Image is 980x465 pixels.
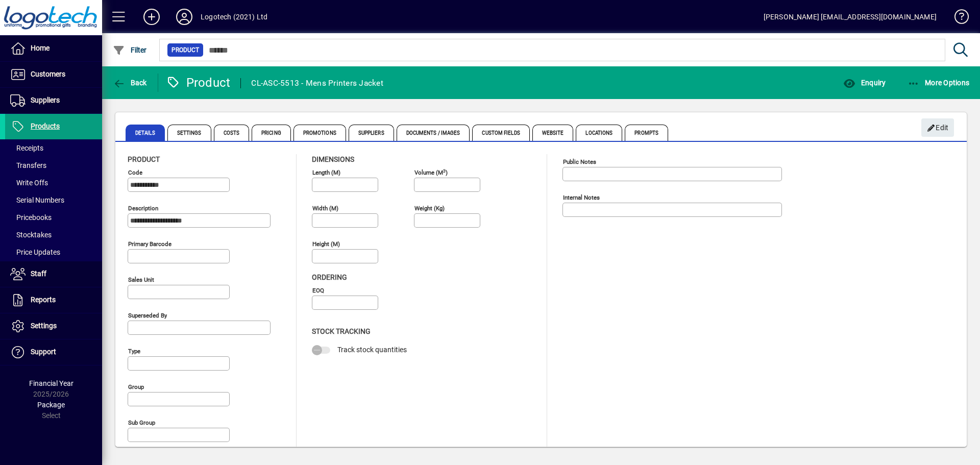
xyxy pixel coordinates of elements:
[532,125,574,141] span: Website
[472,125,529,141] span: Custom Fields
[110,41,150,59] button: Filter
[128,169,142,176] mat-label: Code
[128,419,155,426] mat-label: Sub group
[10,161,46,169] span: Transfers
[563,194,600,201] mat-label: Internal Notes
[5,62,102,87] a: Customers
[5,88,102,113] a: Suppliers
[5,157,102,174] a: Transfers
[563,158,596,165] mat-label: Public Notes
[397,125,470,141] span: Documents / Images
[337,346,407,354] span: Track stock quantities
[168,8,201,26] button: Profile
[312,155,354,163] span: Dimensions
[31,70,65,78] span: Customers
[908,79,970,87] span: More Options
[905,74,972,92] button: More Options
[31,270,46,278] span: Staff
[312,327,371,335] span: Stock Tracking
[31,322,57,330] span: Settings
[764,9,937,25] div: [PERSON_NAME] [EMAIL_ADDRESS][DOMAIN_NAME]
[128,312,167,319] mat-label: Superseded by
[126,125,165,141] span: Details
[5,243,102,261] a: Price Updates
[37,401,65,409] span: Package
[252,125,291,141] span: Pricing
[214,125,250,141] span: Costs
[921,118,954,137] button: Edit
[128,205,158,212] mat-label: Description
[5,209,102,226] a: Pricebooks
[349,125,394,141] span: Suppliers
[128,155,160,163] span: Product
[5,226,102,243] a: Stocktakes
[167,125,211,141] span: Settings
[625,125,668,141] span: Prompts
[110,74,150,92] button: Back
[5,191,102,209] a: Serial Numbers
[414,205,445,212] mat-label: Weight (Kg)
[293,125,346,141] span: Promotions
[128,348,140,355] mat-label: Type
[312,240,340,248] mat-label: Height (m)
[10,144,43,152] span: Receipts
[947,2,967,35] a: Knowledge Base
[10,196,64,204] span: Serial Numbers
[927,119,949,136] span: Edit
[5,261,102,287] a: Staff
[10,179,48,187] span: Write Offs
[10,248,60,256] span: Price Updates
[113,79,147,87] span: Back
[843,79,886,87] span: Enquiry
[5,313,102,339] a: Settings
[414,169,448,176] mat-label: Volume (m )
[31,96,60,104] span: Suppliers
[135,8,168,26] button: Add
[10,213,52,222] span: Pricebooks
[31,122,60,130] span: Products
[128,276,154,283] mat-label: Sales unit
[10,231,52,239] span: Stocktakes
[128,383,144,390] mat-label: Group
[31,44,50,52] span: Home
[5,139,102,157] a: Receipts
[443,168,446,173] sup: 3
[312,169,340,176] mat-label: Length (m)
[312,273,347,281] span: Ordering
[102,74,158,92] app-page-header-button: Back
[113,46,147,54] span: Filter
[5,339,102,365] a: Support
[841,74,888,92] button: Enquiry
[576,125,622,141] span: Locations
[201,9,267,25] div: Logotech (2021) Ltd
[312,205,338,212] mat-label: Width (m)
[312,287,324,294] mat-label: EOQ
[5,36,102,61] a: Home
[29,379,73,387] span: Financial Year
[5,287,102,313] a: Reports
[251,75,383,91] div: CL-ASC-5513 - Mens Printers Jacket
[31,296,56,304] span: Reports
[171,45,199,55] span: Product
[128,240,171,248] mat-label: Primary barcode
[166,75,231,91] div: Product
[5,174,102,191] a: Write Offs
[31,348,56,356] span: Support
